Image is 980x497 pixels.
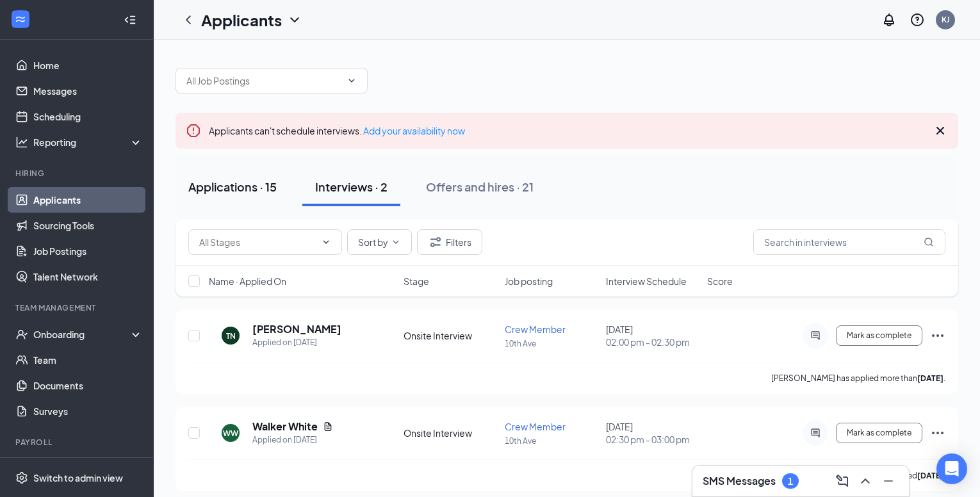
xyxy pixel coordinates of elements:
a: Home [33,53,143,78]
svg: MagnifyingGlass [924,237,934,247]
svg: Ellipses [930,425,945,441]
button: ComposeMessage [832,471,853,491]
svg: Notifications [881,12,897,28]
svg: Ellipses [930,328,945,343]
span: Interview Schedule [606,275,687,288]
svg: ChevronDown [287,12,302,28]
b: [DATE] [917,373,943,383]
a: PayrollCrown [33,456,143,482]
div: [DATE] [606,420,699,446]
span: Mark as complete [847,428,911,437]
button: Filter Filters [417,229,482,255]
svg: Minimize [881,473,896,489]
span: Score [707,275,733,288]
svg: ChevronDown [321,237,331,247]
svg: ComposeMessage [835,473,850,489]
span: Mark as complete [847,331,911,340]
div: Interviews · 2 [315,179,388,195]
span: Crew Member [505,421,566,432]
div: Switch to admin view [33,471,123,484]
div: Hiring [15,168,140,179]
a: Surveys [33,398,143,424]
h5: Walker White [252,420,318,434]
div: WW [223,428,238,439]
h5: [PERSON_NAME] [252,322,341,336]
b: [DATE] [917,471,943,480]
div: Payroll [15,437,140,448]
span: Applicants can't schedule interviews. [209,125,465,136]
svg: ChevronLeft [181,12,196,28]
input: All Job Postings [186,74,341,88]
span: 02:00 pm - 02:30 pm [606,336,699,348]
a: Talent Network [33,264,143,289]
button: Mark as complete [836,423,922,443]
svg: QuestionInfo [910,12,925,28]
button: Sort byChevronDown [347,229,412,255]
a: Documents [33,373,143,398]
a: Applicants [33,187,143,213]
svg: Cross [933,123,948,138]
div: Onsite Interview [404,329,497,342]
input: Search in interviews [753,229,945,255]
span: 02:30 pm - 03:00 pm [606,433,699,446]
h1: Applicants [201,9,282,31]
div: Applied on [DATE] [252,336,341,349]
div: Offers and hires · 21 [426,179,534,195]
a: Scheduling [33,104,143,129]
a: Messages [33,78,143,104]
span: Name · Applied On [209,275,286,288]
div: Applied on [DATE] [252,434,333,446]
div: Onsite Interview [404,427,497,439]
div: Open Intercom Messenger [936,453,967,484]
input: All Stages [199,235,316,249]
p: 10th Ave [505,436,598,446]
svg: Error [186,123,201,138]
div: KJ [942,14,950,25]
svg: ChevronDown [347,76,357,86]
div: Applications · 15 [188,179,277,195]
div: Reporting [33,136,143,149]
span: Job posting [505,275,553,288]
div: TN [226,330,236,341]
a: Sourcing Tools [33,213,143,238]
a: Job Postings [33,238,143,264]
svg: Settings [15,471,28,484]
svg: Collapse [124,13,136,26]
p: 10th Ave [505,338,598,349]
div: Team Management [15,302,140,313]
svg: Document [323,421,333,432]
svg: Filter [428,234,443,250]
div: Onboarding [33,328,132,341]
p: [PERSON_NAME] has applied more than . [771,373,945,384]
a: Team [33,347,143,373]
div: [DATE] [606,323,699,348]
svg: ChevronDown [391,237,401,247]
span: Crew Member [505,323,566,335]
button: ChevronUp [855,471,876,491]
button: Mark as complete [836,325,922,346]
button: Minimize [878,471,899,491]
svg: ChevronUp [858,473,873,489]
h3: SMS Messages [703,474,776,488]
svg: UserCheck [15,328,28,341]
span: Stage [404,275,429,288]
svg: ActiveChat [808,330,823,341]
svg: ActiveChat [808,428,823,438]
div: 1 [788,476,793,487]
svg: Analysis [15,136,28,149]
span: Sort by [358,238,388,247]
a: Add your availability now [363,125,465,136]
svg: WorkstreamLogo [14,13,27,26]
